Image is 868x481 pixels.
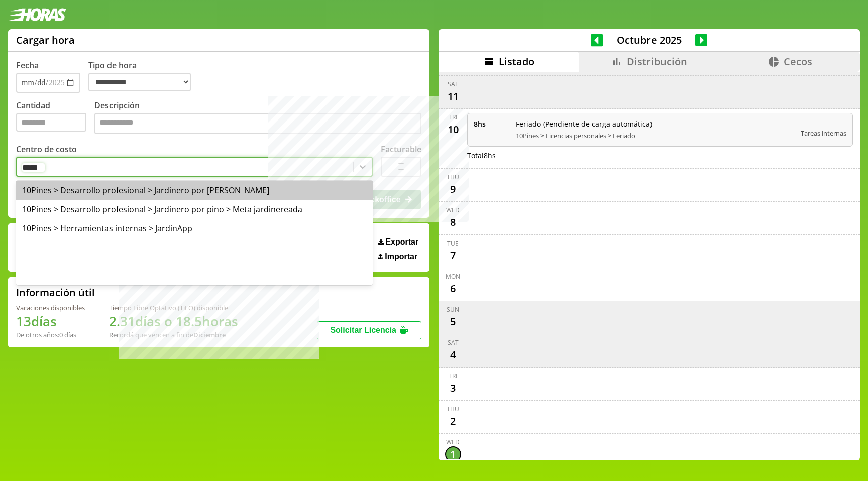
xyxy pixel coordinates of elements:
div: Recordá que vencen a fin de [109,330,238,339]
h2: Información útil [16,286,95,299]
div: 2 [445,413,461,429]
div: Thu [447,405,459,413]
div: 7 [445,248,461,264]
div: 10Pines > Desarrollo profesional > Jardinero por pino > Meta jardinereada [16,200,373,219]
div: 8 [445,214,461,230]
img: logotipo [8,8,66,21]
h1: 13 días [16,312,85,330]
div: 10Pines > Herramientas internas > JardinApp [16,219,373,238]
span: 10Pines > Licencias personales > Feriado [516,131,794,140]
button: Exportar [375,237,421,247]
label: Facturable [381,144,421,155]
div: Vacaciones disponibles [16,303,85,312]
div: 10 [445,122,461,138]
span: Tareas internas [801,129,846,138]
div: 10Pines > Desarrollo profesional > Jardinero por [PERSON_NAME] [16,181,373,200]
div: Total 8 hs [467,151,853,160]
div: Sat [448,338,459,347]
span: Cecos [784,55,812,68]
b: Diciembre [193,330,226,339]
div: Mon [446,272,460,281]
label: Descripción [94,100,421,137]
span: Solicitar Licencia [330,326,396,334]
div: 1 [445,446,461,462]
div: scrollable content [439,72,860,459]
div: Fri [449,372,457,380]
textarea: Descripción [94,113,421,134]
div: 6 [445,281,461,297]
button: Solicitar Licencia [317,321,421,339]
span: 8 hs [474,119,509,129]
label: Fecha [16,60,39,71]
span: Listado [499,55,534,68]
label: Centro de costo [16,144,77,155]
span: Octubre 2025 [603,33,695,47]
label: Tipo de hora [88,60,199,93]
div: Sat [448,80,459,88]
div: Tiempo Libre Optativo (TiLO) disponible [109,303,238,312]
span: Exportar [385,237,418,247]
h1: Cargar hora [16,33,75,47]
div: Fri [449,113,457,122]
div: 4 [445,347,461,363]
div: De otros años: 0 días [16,330,85,339]
span: Distribución [627,55,687,68]
div: Wed [446,438,460,446]
h1: 2.31 días o 18.5 horas [109,312,238,330]
div: Sun [447,305,459,314]
select: Tipo de hora [88,73,191,91]
div: 3 [445,380,461,396]
label: Cantidad [16,100,94,137]
div: Thu [447,173,459,181]
div: 9 [445,181,461,197]
input: Cantidad [16,113,86,132]
span: Importar [385,252,417,261]
div: Tue [447,239,459,248]
div: 5 [445,314,461,330]
span: Feriado (Pendiente de carga automática) [516,119,794,129]
div: Wed [446,206,460,214]
div: 11 [445,88,461,104]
